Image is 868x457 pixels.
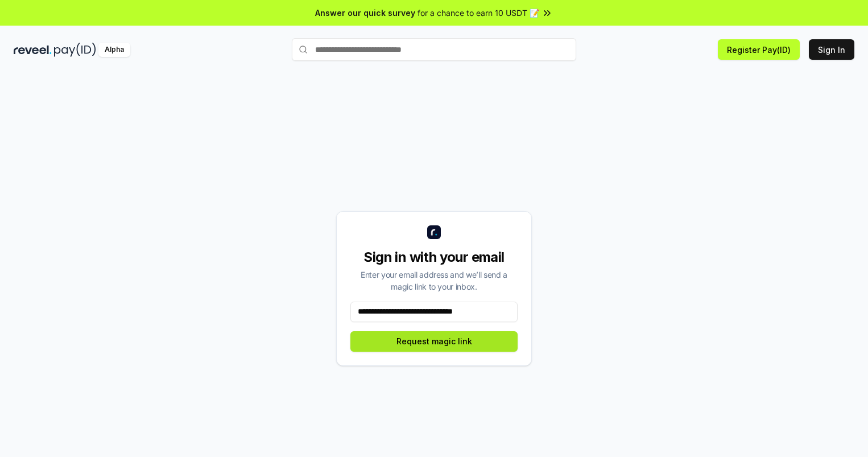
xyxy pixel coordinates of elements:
div: Enter your email address and we’ll send a magic link to your inbox. [350,269,518,293]
button: Register Pay(ID) [718,39,800,60]
img: reveel_dark [14,43,52,57]
button: Request magic link [350,331,518,352]
span: Answer our quick survey [315,7,415,19]
div: Alpha [98,43,130,57]
span: for a chance to earn 10 USDT 📝 [418,7,539,19]
button: Sign In [809,39,854,60]
img: logo_small [427,225,441,239]
img: pay_id [54,43,96,57]
div: Sign in with your email [350,248,518,266]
